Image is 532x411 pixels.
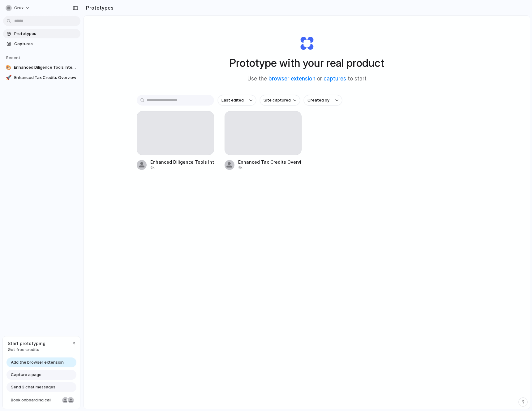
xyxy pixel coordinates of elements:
[324,76,346,82] a: captures
[304,95,342,106] button: Created by
[137,111,214,171] a: Enhanced Diligence Tools Integration2h
[3,39,80,49] a: Captures
[247,75,367,83] span: Use the or to start
[14,75,78,81] span: Enhanced Tax Credits Overview
[8,340,45,347] span: Start prototyping
[3,3,33,13] button: Crux
[67,396,75,404] div: Christian Iacullo
[221,97,244,103] span: Last edited
[218,95,256,106] button: Last edited
[150,165,214,171] div: 2h
[11,359,64,366] span: Add the browser extension
[11,397,60,403] span: Book onboarding call
[307,97,329,103] span: Created by
[11,384,55,390] span: Send 3 chat messages
[260,95,300,106] button: Site captured
[238,165,302,171] div: 2h
[6,64,11,71] div: 🎨
[8,347,45,353] span: Get free credits
[225,111,302,171] a: Enhanced Tax Credits Overview2h
[14,31,78,37] span: Prototypes
[6,75,12,81] div: 🚀
[14,5,24,11] span: Crux
[14,41,78,47] span: Captures
[3,73,80,82] a: 🚀Enhanced Tax Credits Overview
[238,159,302,165] div: Enhanced Tax Credits Overview
[11,372,41,378] span: Capture a page
[268,76,315,82] a: browser extension
[3,63,80,72] a: 🎨Enhanced Diligence Tools Integration
[6,395,76,405] a: Book onboarding call
[84,4,114,11] h2: Prototypes
[14,64,78,71] span: Enhanced Diligence Tools Integration
[264,97,291,103] span: Site captured
[3,29,80,38] a: Prototypes
[150,159,214,165] div: Enhanced Diligence Tools Integration
[230,55,384,71] h1: Prototype with your real product
[6,55,20,60] span: Recent
[62,396,69,404] div: Nicole Kubica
